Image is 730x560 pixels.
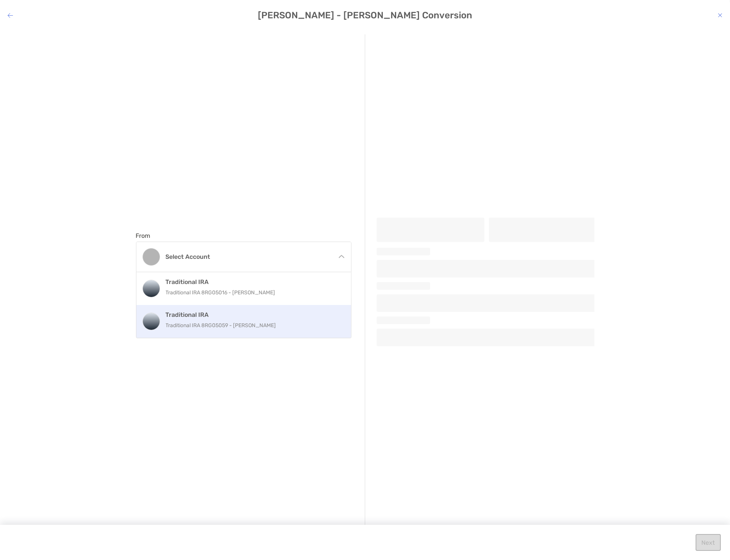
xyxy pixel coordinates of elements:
[166,321,338,330] p: Traditional IRA 8RG05059 - [PERSON_NAME]
[166,311,338,318] h4: Traditional IRA
[143,313,160,330] img: Traditional IRA
[166,278,338,286] h4: Traditional IRA
[143,280,160,297] img: Traditional IRA
[136,232,151,239] label: From
[166,253,331,260] h4: Select account
[166,288,338,297] p: Traditional IRA 8RG05016 - [PERSON_NAME]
